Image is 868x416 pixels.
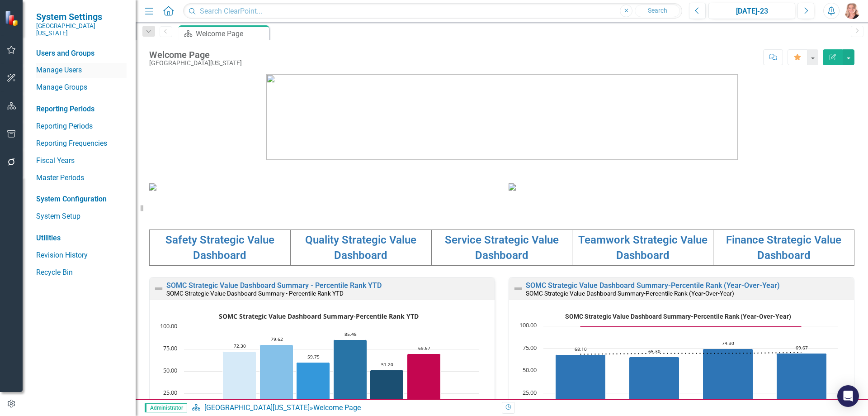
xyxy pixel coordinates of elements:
div: Welcome Page [313,403,361,412]
small: SOMC Strategic Value Dashboard Summary - Percentile Rank YTD [166,290,344,297]
path: FY2024, 85.48. Teamwork. [334,339,367,416]
input: Search ClearPoint... [183,3,682,19]
a: System Setup [36,211,127,222]
img: download%20somc%20strategic%20values%20v2.png [509,183,516,191]
g: Quality, bar series 2 of 6 with 1 bar. [260,344,293,416]
text: 74.30 [722,340,734,346]
path: FY2024, 69.67. Percentile Rank. [777,353,827,416]
a: Quality Strategic Value Dashboard [305,234,416,262]
text: SOMC Strategic Value Dashboard Summary-Percentile Rank YTD [219,312,419,320]
span: Administrator [145,403,187,412]
text: 25.00 [523,388,537,397]
div: Reporting Periods [36,104,127,115]
text: 75.00 [523,344,537,352]
path: FY2022, 65.3. Percentile Rank. [629,357,679,416]
div: [DATE]-23 [712,6,792,17]
g: Service, bar series 3 of 6 with 1 bar. [297,362,330,416]
small: [GEOGRAPHIC_DATA][US_STATE] [36,22,127,37]
text: 72.30 [234,343,246,349]
text: 59.75 [307,354,320,360]
a: Safety Strategic Value Dashboard [165,234,274,262]
text: SOMC Strategic Value Dashboard Summary-Percentile Rank (Year-Over-Year) [565,313,791,320]
a: Recycle Bin [36,268,127,278]
a: [GEOGRAPHIC_DATA][US_STATE] [204,403,310,412]
text: 100.00 [519,321,537,329]
g: Teamwork, bar series 4 of 6 with 1 bar. [334,339,367,416]
a: Revision History [36,250,127,261]
text: 50.00 [523,366,537,374]
img: download%20somc%20mission%20vision.png [149,183,156,191]
text: 65.30 [648,348,660,354]
text: 50.00 [163,366,177,374]
a: Fiscal Years [36,156,127,166]
g: Finance, bar series 5 of 6 with 1 bar. [370,370,404,416]
a: Manage Groups [36,82,127,93]
div: Users and Groups [36,48,127,59]
path: FY2024, 79.62. Quality. [260,344,293,416]
text: 51.20 [381,361,393,368]
g: Overall YTD, bar series 6 of 6 with 1 bar. [407,354,441,416]
span: System Settings [36,11,127,22]
a: Master Periods [36,173,127,183]
div: Welcome Page [149,50,242,60]
div: Welcome Page [196,28,267,39]
text: 69.67 [418,345,430,351]
path: FY2021, 68.1. Percentile Rank. [556,354,606,416]
div: Open Intercom Messenger [837,385,859,407]
div: System Configuration [36,194,127,205]
text: 69.67 [796,344,808,351]
a: Reporting Periods [36,121,127,132]
img: Tiffany LaCoste [844,3,860,19]
div: [GEOGRAPHIC_DATA][US_STATE] [149,60,242,67]
text: 68.10 [575,346,587,352]
a: SOMC Strategic Value Dashboard Summary-Percentile Rank (Year-Over-Year) [526,281,780,290]
path: FY2023, 74.3. Percentile Rank. [703,349,753,416]
a: Teamwork Strategic Value Dashboard [578,234,708,262]
a: Manage Users [36,65,127,76]
div: » [192,403,495,413]
path: FY2024, 72.3. Safety. [223,351,256,416]
img: ClearPoint Strategy [4,10,21,27]
text: 25.00 [163,388,177,397]
path: FY2024, 51.2. Finance. [370,370,404,416]
span: Search [648,7,667,14]
small: SOMC Strategic Value Dashboard Summary-Percentile Rank (Year-Over-Year) [526,290,734,297]
g: Goal, series 2 of 3. Line with 4 data points. [579,325,803,329]
img: Not Defined [153,283,164,294]
a: Finance Strategic Value Dashboard [726,234,841,262]
a: Service Strategic Value Dashboard [445,234,559,262]
path: FY2024, 69.67. Overall YTD. [407,354,441,416]
path: FY2024, 59.75. Service. [297,362,330,416]
div: Utilities [36,233,127,244]
text: 79.62 [271,336,283,342]
button: Search [635,5,680,17]
button: [DATE]-23 [708,3,795,19]
g: Percentile Rank, series 1 of 3. Bar series with 4 bars. [556,349,827,416]
text: 100.00 [160,322,177,330]
text: 75.00 [163,344,177,352]
a: SOMC Strategic Value Dashboard Summary - Percentile Rank YTD [166,281,382,290]
img: Not Defined [513,283,524,294]
img: download%20somc%20logo%20v2.png [266,74,738,160]
g: Safety, bar series 1 of 6 with 1 bar. [223,351,256,416]
text: 85.48 [344,331,357,337]
a: Reporting Frequencies [36,139,127,149]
